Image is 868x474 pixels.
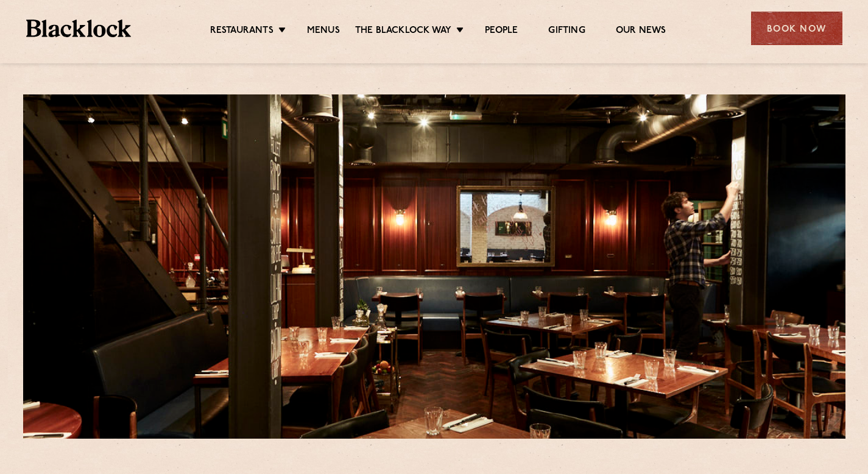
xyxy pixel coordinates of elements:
[548,25,585,38] a: Gifting
[616,25,666,38] a: Our News
[26,19,132,37] img: BL_Textured_Logo-footer-cropped.svg
[307,25,340,38] a: Menus
[355,25,451,38] a: The Blacklock Way
[485,25,518,38] a: People
[751,12,842,45] div: Book Now
[210,25,273,38] a: Restaurants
